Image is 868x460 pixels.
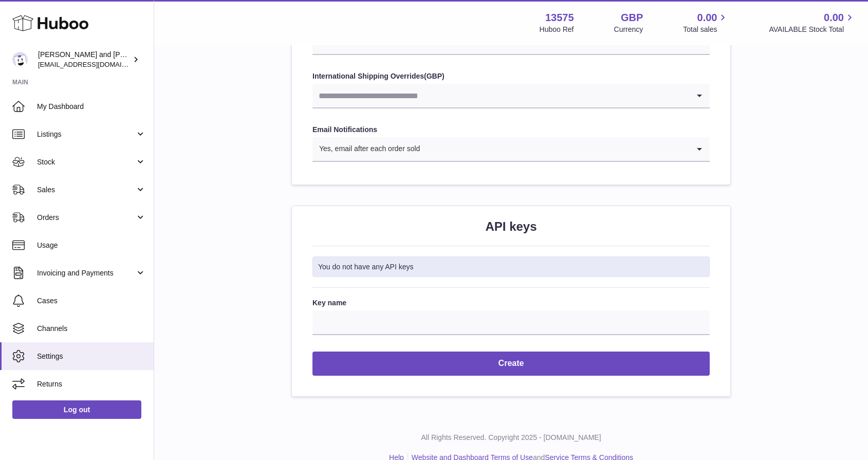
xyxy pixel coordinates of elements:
div: Search for option [312,137,710,162]
span: Channels [37,324,146,334]
span: 0.00 [697,11,717,25]
a: 0.00 Total sales [683,11,729,34]
span: Cases [37,296,146,306]
strong: GBP [427,72,442,80]
strong: 13575 [545,11,574,25]
img: hello@montgomeryandevelyn.com [12,52,28,67]
span: [EMAIL_ADDRESS][DOMAIN_NAME] [38,60,151,68]
label: International Shipping Overrides [312,71,710,81]
div: Huboo Ref [540,25,574,34]
input: Search for option [312,84,689,107]
span: My Dashboard [37,102,146,112]
div: Search for option [312,84,710,108]
p: All Rights Reserved. Copyright 2025 - [DOMAIN_NAME] [162,433,860,443]
label: Key name [312,298,710,308]
div: You do not have any API keys [312,256,710,278]
span: AVAILABLE Stock Total [769,25,856,34]
div: Currency [614,25,643,34]
input: Search for option [420,137,689,161]
a: Log out [12,400,141,419]
label: Email Notifications [312,125,710,135]
span: 0.00 [824,11,844,25]
span: ( ) [424,72,445,80]
button: Create [312,352,710,376]
span: Total sales [683,25,729,34]
span: Listings [37,130,135,139]
span: Orders [37,213,135,223]
a: 0.00 AVAILABLE Stock Total [769,11,856,34]
span: Returns [37,379,146,389]
span: Usage [37,241,146,250]
span: Stock [37,157,135,167]
span: Settings [37,352,146,361]
div: [PERSON_NAME] and [PERSON_NAME] [38,50,131,69]
span: Sales [37,185,135,195]
span: Invoicing and Payments [37,268,135,278]
strong: GBP [621,11,643,25]
span: Yes, email after each order sold [312,137,420,161]
h2: API keys [312,218,710,235]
